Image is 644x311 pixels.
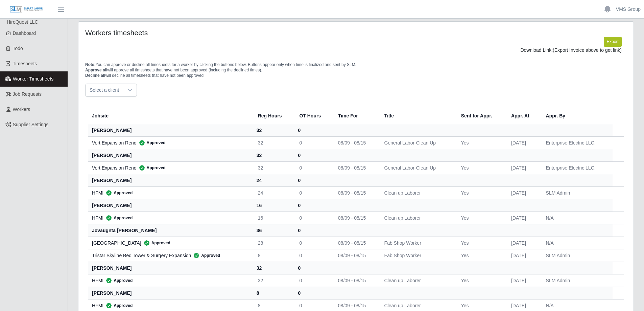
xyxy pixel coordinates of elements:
[294,224,332,237] th: 0
[616,6,641,13] a: VMS Group
[379,212,456,224] td: Clean up Laborer
[92,252,247,259] div: Tristar Skyline Bed Tower & Surgery Expansion
[9,6,43,13] img: SLM Logo
[506,274,541,287] td: [DATE]
[253,136,294,149] td: 32
[333,249,379,262] td: 08/09 - 08/15
[88,124,253,136] th: [PERSON_NAME]
[103,302,133,309] span: Approved
[506,212,541,224] td: [DATE]
[13,122,49,127] span: Supplier Settings
[253,237,294,249] td: 28
[379,161,456,174] td: General Labor-Clean Up
[553,47,622,53] span: (Export Invoice above to get link)
[294,262,332,274] th: 0
[506,136,541,149] td: [DATE]
[92,302,247,309] div: HFMI
[379,136,456,149] td: General Labor-Clean Up
[253,174,294,186] th: 24
[85,28,305,37] h4: Workers timesheets
[7,19,38,25] span: HireQuest LLC
[294,287,332,299] th: 0
[253,262,294,274] th: 32
[506,249,541,262] td: [DATE]
[379,237,456,249] td: Fab Shop Worker
[541,249,613,262] td: SLM Admin
[294,108,332,124] th: OT Hours
[13,46,23,51] span: Todo
[294,212,332,224] td: 0
[294,174,332,186] th: 0
[88,262,253,274] th: [PERSON_NAME]
[137,139,166,146] span: Approved
[253,149,294,161] th: 32
[379,249,456,262] td: Fab Shop Worker
[88,174,253,186] th: [PERSON_NAME]
[379,108,456,124] th: Title
[88,108,253,124] th: Jobsite
[541,186,613,199] td: SLM Admin
[506,108,541,124] th: Appr. At
[333,108,379,124] th: Time For
[294,249,332,262] td: 0
[88,287,253,299] th: [PERSON_NAME]
[92,215,247,221] div: HFMI
[86,84,123,96] span: Select a client
[88,224,253,237] th: jovaugnta [PERSON_NAME]
[294,237,332,249] td: 0
[506,237,541,249] td: [DATE]
[253,108,294,124] th: Reg Hours
[294,136,332,149] td: 0
[294,149,332,161] th: 0
[253,224,294,237] th: 36
[456,186,506,199] td: Yes
[456,274,506,287] td: Yes
[13,61,37,66] span: Timesheets
[253,161,294,174] td: 32
[13,76,53,82] span: Worker Timesheets
[456,108,506,124] th: Sent for Appr.
[141,240,170,246] span: Approved
[333,237,379,249] td: 08/09 - 08/15
[92,240,247,246] div: [GEOGRAPHIC_DATA]
[88,199,253,212] th: [PERSON_NAME]
[253,212,294,224] td: 16
[333,161,379,174] td: 08/09 - 08/15
[379,186,456,199] td: Clean up Laborer
[456,136,506,149] td: Yes
[541,237,613,249] td: N/A
[13,107,30,112] span: Workers
[456,237,506,249] td: Yes
[506,161,541,174] td: [DATE]
[294,274,332,287] td: 0
[253,186,294,199] td: 24
[92,139,247,146] div: Vert Expansion Reno
[294,161,332,174] td: 0
[333,274,379,287] td: 08/09 - 08/15
[333,186,379,199] td: 08/09 - 08/15
[541,136,613,149] td: Enterprise Electric LLC.
[294,186,332,199] td: 0
[191,252,220,259] span: Approved
[103,215,133,221] span: Approved
[92,190,247,196] div: HFMI
[541,274,613,287] td: SLM Admin
[456,161,506,174] td: Yes
[85,68,107,72] span: Approve all
[13,91,42,97] span: Job Requests
[90,47,622,54] div: Download Link:
[541,212,613,224] td: N/A
[13,30,36,36] span: Dashboard
[456,212,506,224] td: Yes
[253,249,294,262] td: 8
[379,274,456,287] td: Clean up Laborer
[92,277,247,284] div: HFMI
[541,108,613,124] th: Appr. By
[456,249,506,262] td: Yes
[103,190,133,196] span: Approved
[294,199,332,212] th: 0
[333,136,379,149] td: 08/09 - 08/15
[253,274,294,287] td: 32
[604,37,622,46] button: Export
[85,62,627,78] p: You can approve or decline all timesheets for a worker by clicking the buttons below. Buttons app...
